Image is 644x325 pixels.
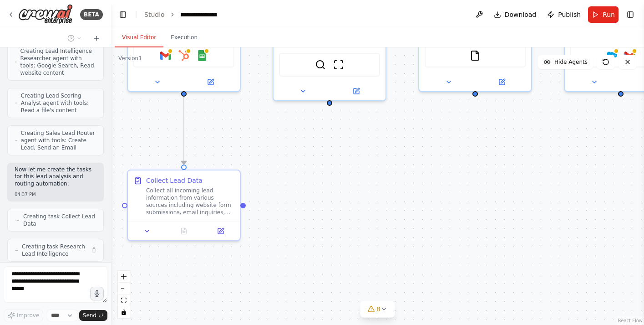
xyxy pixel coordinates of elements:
span: Creating task Collect Lead Data [23,213,96,227]
nav: breadcrumb [144,10,227,19]
span: Download [505,10,537,19]
a: React Flow attribution [618,318,643,323]
span: Run [603,10,615,19]
p: Now let me create the tasks for this lead analysis and routing automation: [15,166,96,188]
button: Open in side panel [205,226,236,237]
img: SerplyWebSearchTool [315,59,326,70]
a: Studio [144,11,165,18]
button: No output available [165,226,203,237]
button: Start a new chat [89,33,104,44]
span: Creating Lead Intelligence Researcher agent with tools: Google Search, Read website content [20,47,96,77]
span: Publish [558,10,581,19]
button: zoom in [118,271,130,283]
button: Hide left sidebar [117,8,129,21]
div: 04:37 PM [15,191,96,198]
button: Hide Agents [538,55,593,69]
button: Send [79,310,107,321]
img: HubSpot [178,50,189,61]
button: 8 [360,301,395,318]
button: Open in side panel [476,77,527,88]
span: Hide Agents [554,58,588,66]
button: Show right sidebar [624,8,637,21]
button: Open in side panel [330,86,382,97]
span: Send [83,312,96,319]
button: Improve [4,310,43,321]
div: Collect Lead DataCollect all incoming lead information from various sources including website for... [127,170,241,241]
span: 8 [376,304,380,314]
div: Collect all incoming lead information from various sources including website form submissions, em... [146,187,234,216]
img: Logo [18,4,73,25]
span: Creating Lead Scoring Analyst agent with tools: Read a file's content [21,92,96,114]
button: Switch to previous chat [64,33,86,44]
div: Version 1 [118,55,142,62]
div: React Flow controls [118,271,130,318]
img: Gmail [160,50,171,61]
button: Execution [163,28,205,47]
img: Salesforce [606,50,617,61]
button: Open in side panel [185,77,236,88]
span: Creating task Research Lead Intelligence [22,243,86,258]
button: Visual Editor [115,28,163,47]
div: Collect Lead Data [146,176,203,185]
button: toggle interactivity [118,306,130,318]
img: ScrapeWebsiteTool [333,59,344,70]
button: Download [490,6,540,23]
img: FileReadTool [470,50,481,61]
span: Improve [17,312,39,319]
button: fit view [118,294,130,306]
img: Gmail [624,50,635,61]
button: zoom out [118,283,130,294]
g: Edge from d2f85158-1277-4704-965c-d6de9f6fccfb to 3a4ebbad-6850-4339-93c4-6603490ff80e [179,97,188,165]
button: Run [588,6,619,23]
button: Publish [543,6,584,23]
span: Creating Sales Lead Router agent with tools: Create Lead, Send an Email [21,129,96,151]
button: Click to speak your automation idea [90,287,104,300]
img: Google Sheets [197,50,208,61]
div: BETA [80,9,103,20]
